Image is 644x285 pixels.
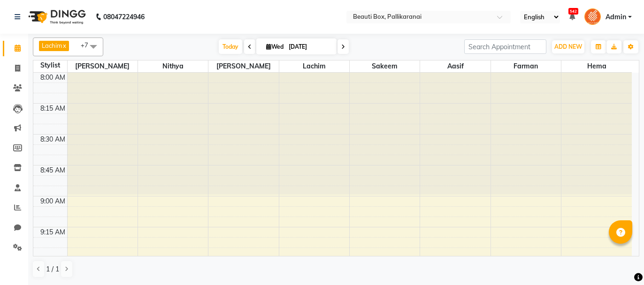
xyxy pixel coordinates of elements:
span: Lachim [279,60,349,72]
input: 2025-09-03 [286,40,333,54]
input: Search Appointment [464,39,546,54]
div: 8:30 AM [38,135,67,144]
span: ADD NEW [554,43,582,50]
span: Nithya [138,60,208,72]
img: logo [24,4,88,30]
span: 1 / 1 [46,264,59,274]
a: x [62,42,66,49]
span: [PERSON_NAME] [208,60,278,72]
div: 9:15 AM [38,227,67,237]
span: Today [219,39,242,54]
button: ADD NEW [552,40,584,53]
span: +7 [81,41,95,49]
div: 8:00 AM [38,73,67,82]
div: 8:15 AM [38,104,67,113]
div: 8:45 AM [38,165,67,175]
span: Admin [606,12,626,22]
img: Admin [584,8,601,25]
span: Lachim [42,42,62,49]
span: 542 [568,8,578,15]
div: Stylist [33,60,67,70]
div: 9:00 AM [38,196,67,206]
span: Hema [561,60,632,72]
span: Farman [491,60,561,72]
span: Aasif [420,60,490,72]
span: [PERSON_NAME] [68,60,138,72]
b: 08047224946 [103,4,145,30]
span: Sakeem [350,60,420,72]
span: Wed [264,43,286,50]
a: 542 [569,13,575,21]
